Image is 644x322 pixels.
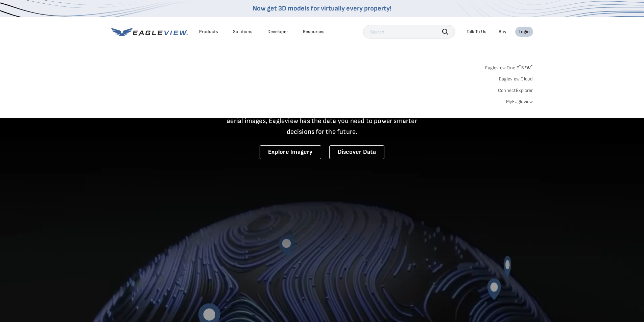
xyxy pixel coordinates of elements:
a: Eagleview Cloud [499,76,533,82]
a: Now get 3D models for virtually every property! [253,4,391,13]
a: Eagleview One™*NEW* [485,63,533,71]
span: NEW [519,65,533,71]
div: Products [199,29,218,35]
input: Search [363,25,455,39]
div: Resources [303,29,325,35]
a: Buy [499,29,506,35]
a: Developer [267,29,288,35]
p: A new era starts here. Built on more than 3.5 billion high-resolution aerial images, Eagleview ha... [219,105,426,137]
a: Discover Data [329,145,384,159]
div: Login [519,29,530,35]
a: Explore Imagery [260,145,321,159]
a: MyEagleview [506,99,533,105]
div: Solutions [233,29,253,35]
a: ConnectExplorer [498,88,533,94]
div: Talk To Us [467,29,486,35]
